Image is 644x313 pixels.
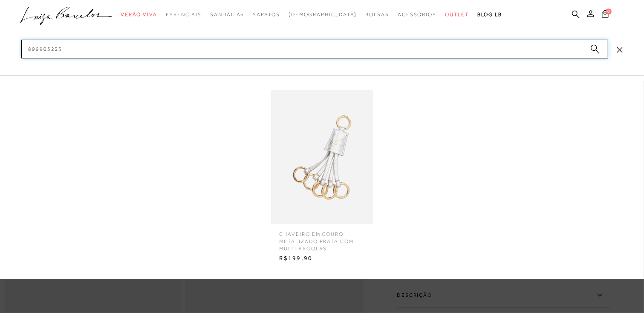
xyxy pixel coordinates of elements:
[253,7,280,23] a: categoryNavScreenReaderText
[365,7,389,23] a: categoryNavScreenReaderText
[121,7,157,23] a: categoryNavScreenReaderText
[289,12,357,17] span: [DEMOGRAPHIC_DATA]
[253,12,280,17] span: Sapatos
[166,12,202,17] span: Essenciais
[477,7,502,23] a: BLOG LB
[599,9,611,21] button: 0
[606,9,612,14] span: 0
[210,7,244,23] a: categoryNavScreenReaderText
[289,7,357,23] a: noSubCategoriesText
[269,90,375,265] a: CHAVEIRO EM COURO METALIZADO PRATA COM MULTI ARGOLAS CHAVEIRO EM COURO METALIZADO PRATA COM MULTI...
[365,12,389,17] span: Bolsas
[21,40,608,58] input: Buscar.
[273,252,371,265] span: R$199,90
[166,7,202,23] a: categoryNavScreenReaderText
[477,12,502,17] span: BLOG LB
[210,12,244,17] span: Sandálias
[121,12,157,17] span: Verão Viva
[271,90,373,224] img: CHAVEIRO EM COURO METALIZADO PRATA COM MULTI ARGOLAS
[273,224,371,252] span: CHAVEIRO EM COURO METALIZADO PRATA COM MULTI ARGOLAS
[445,7,469,23] a: categoryNavScreenReaderText
[398,12,436,17] span: Acessórios
[445,12,469,17] span: Outlet
[398,7,436,23] a: categoryNavScreenReaderText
